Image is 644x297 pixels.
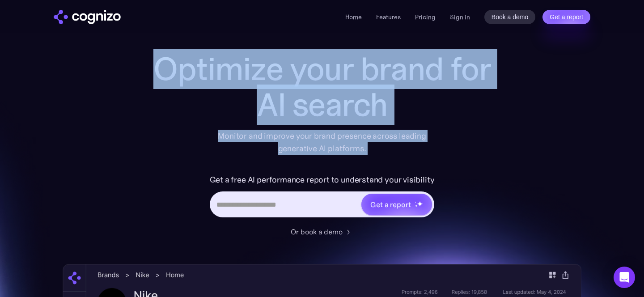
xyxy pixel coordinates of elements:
h1: Optimize your brand for [143,51,501,87]
div: Get a report [370,199,411,210]
img: star [415,201,416,203]
img: star [415,204,418,208]
a: Sign in [450,12,470,22]
div: AI search [143,87,501,123]
label: Get a free AI performance report to understand your visibility [210,173,435,187]
a: Get a report [542,10,590,24]
a: Or book a demo [291,226,353,237]
a: Pricing [415,13,436,21]
div: Or book a demo [291,226,343,237]
form: Hero URL Input Form [210,173,435,222]
div: Monitor and improve your brand presence across leading generative AI platforms. [212,130,432,155]
img: star [417,201,423,207]
div: Open Intercom Messenger [614,267,635,288]
a: Features [376,13,401,21]
a: Get a reportstarstarstar [360,193,433,216]
a: home [54,10,121,24]
a: Book a demo [484,10,536,24]
a: Home [345,13,362,21]
img: cognizo logo [54,10,121,24]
